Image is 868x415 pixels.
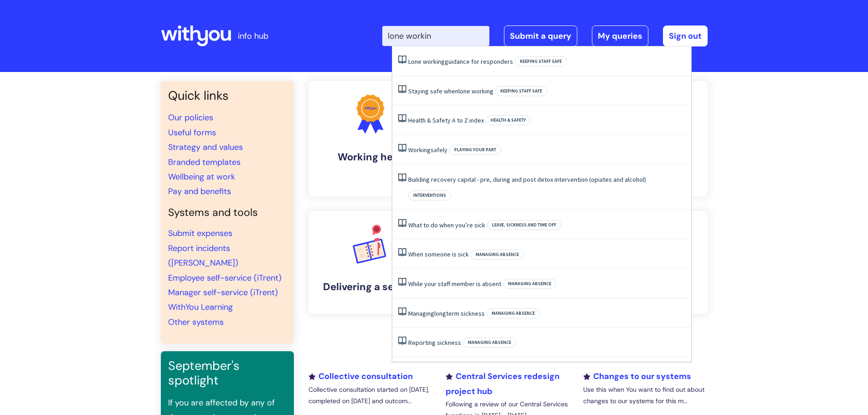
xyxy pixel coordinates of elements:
[408,146,447,154] a: Workingsafely
[168,302,233,313] a: WithYou Learning
[168,228,232,239] a: Submit expenses
[486,115,531,125] span: Health & Safety
[503,279,556,289] span: Managing absence
[408,175,646,184] a: Building recovery capital - pre, during and post detox intervention (opiates and alcohol)
[408,146,431,154] span: Working
[472,87,493,95] span: working
[168,206,287,219] h4: Systems and tools
[316,151,425,163] h4: Working here
[663,26,708,46] a: Sign out
[168,112,213,123] a: Our policies
[449,145,501,155] span: Playing your part
[308,81,432,196] a: Working here
[308,343,708,360] h2: Recently added or updated
[238,29,268,43] p: info hub
[495,86,547,96] span: Keeping staff safe
[168,127,216,138] a: Useful forms
[168,142,243,153] a: Strategy and values
[308,371,413,382] a: Collective consultation
[423,57,445,66] span: working
[168,88,287,103] h3: Quick links
[471,250,524,260] span: Managing absence
[408,116,484,124] a: Health & Safety A to Z index
[168,157,241,168] a: Branded templates
[592,26,648,46] a: My queries
[308,211,432,314] a: Delivering a service
[168,287,278,298] a: Manager self-service (iTrent)
[583,371,691,382] a: Changes to our systems
[408,338,461,347] a: Reporting sickness
[463,338,516,348] span: Managing absence
[458,87,470,95] span: lone
[487,220,561,230] span: Leave, sickness and time off
[168,171,235,182] a: Wellbeing at work
[515,56,567,67] span: Keeping staff safe
[168,186,231,197] a: Pay and benefits
[408,57,513,66] a: Lone workingguidance for responders
[408,57,421,66] span: Lone
[446,371,560,396] a: Central Services redesign project hub
[168,359,287,388] h3: September's spotlight
[408,309,485,318] a: Managinglongterm sickness
[408,221,485,229] a: What to do when you’re sick
[408,190,451,200] span: Interventions
[487,308,540,318] span: Managing absence
[382,26,708,46] div: | -
[308,384,432,407] p: Collective consultation started on [DATE], completed on [DATE] and outcom...
[434,309,446,318] span: long
[583,384,707,407] p: Use this when You want to find out about changes to our systems for this m...
[382,26,489,46] input: Search
[168,272,282,283] a: Employee self-service (iTrent)
[408,280,501,288] a: While‌ ‌your‌ ‌staff‌ ‌member‌ ‌is‌ ‌absent‌
[316,281,425,293] h4: Delivering a service
[408,87,493,95] a: Staying safe whenlone working
[504,26,577,46] a: Submit a query
[408,250,469,258] a: When someone is sick
[168,317,224,328] a: Other systems
[168,243,238,268] a: Report incidents ([PERSON_NAME])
